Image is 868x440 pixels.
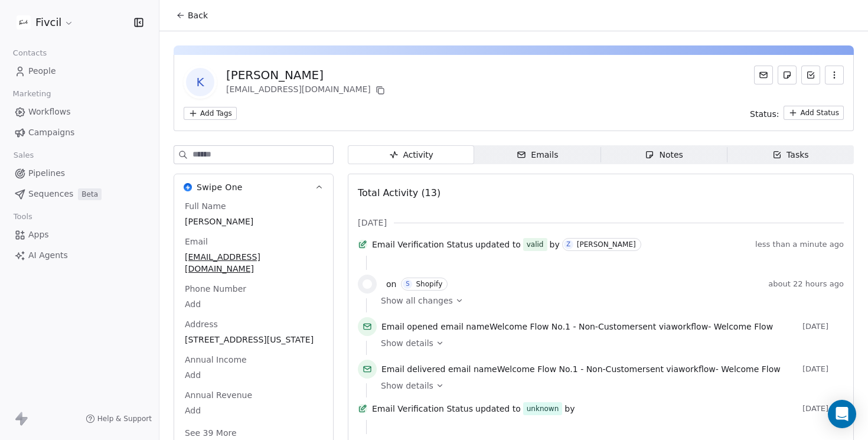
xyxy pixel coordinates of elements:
span: Total Activity (13) [358,187,440,198]
span: Phone Number [182,283,249,295]
span: less than a minute ago [755,240,844,249]
div: [PERSON_NAME] [226,67,387,83]
span: Full Name [182,200,229,212]
span: [EMAIL_ADDRESS][DOMAIN_NAME] [185,251,322,275]
span: Email Verification Status [372,403,473,415]
button: Swipe OneSwipe One [174,174,333,200]
div: Shopify [416,280,442,288]
span: Tools [8,208,37,226]
a: People [9,61,149,81]
button: Fivcil [14,12,76,32]
span: Welcome Flow No.1 - Non-Customer [490,322,638,331]
span: Sequences [28,188,73,200]
span: K [186,68,214,96]
span: Add [185,369,322,381]
span: email name sent via workflow - [381,321,773,333]
img: Fivcil_Square_Logo.png [17,15,31,30]
span: Workflows [28,106,71,118]
span: Help & Support [97,414,152,423]
span: Contacts [8,44,52,62]
span: Status: [750,108,779,120]
span: Back [188,9,208,21]
div: Notes [645,149,683,161]
a: Help & Support [86,414,152,423]
span: by [550,239,560,250]
span: email name sent via workflow - [381,363,781,375]
span: updated to [475,403,521,415]
span: [DATE] [802,364,844,374]
span: Email [182,236,210,247]
span: Fivcil [35,15,61,30]
span: Email Verification Status [372,239,473,250]
span: Beta [78,188,102,200]
span: Annual Income [182,354,249,366]
span: Add [185,405,322,416]
img: Swipe One [184,183,192,191]
div: Open Intercom Messenger [828,400,856,428]
span: Welcome Flow [721,364,780,374]
a: Pipelines [9,164,149,183]
span: Show details [381,380,433,392]
span: Welcome Flow [714,322,773,331]
span: AI Agents [28,249,68,262]
span: Email opened [381,322,438,331]
span: [STREET_ADDRESS][US_STATE] [185,334,322,346]
span: Welcome Flow No.1 - Non-Customer [497,364,646,374]
span: about 22 hours ago [768,279,844,289]
div: S [406,279,409,289]
span: Pipelines [28,167,65,180]
a: Apps [9,225,149,245]
span: People [28,65,56,77]
span: by [564,403,575,415]
a: Show all changes [381,295,836,307]
div: unknown [527,403,559,415]
span: Sales [8,146,39,164]
span: on [386,278,396,290]
div: [EMAIL_ADDRESS][DOMAIN_NAME] [226,83,387,97]
a: Campaigns [9,123,149,142]
span: Annual Revenue [182,389,254,401]
span: Show details [381,337,433,349]
img: shopify.svg [363,279,372,289]
div: [PERSON_NAME] [577,240,636,249]
span: updated to [475,239,521,250]
a: AI Agents [9,246,149,265]
span: Marketing [8,85,56,103]
span: Campaigns [28,126,74,139]
span: [PERSON_NAME] [185,216,322,227]
span: Email delivered [381,364,445,374]
span: Address [182,318,220,330]
span: [DATE] [802,322,844,331]
span: [DATE] [802,404,844,413]
span: Swipe One [197,181,243,193]
a: Workflows [9,102,149,122]
span: [DATE] [358,217,387,229]
span: Apps [28,229,49,241]
div: valid [527,239,544,250]
button: Add Tags [184,107,237,120]
a: Show details [381,380,836,392]
div: Z [566,240,570,249]
button: Add Status [784,106,844,120]
span: Add [185,298,322,310]
div: Emails [517,149,558,161]
div: Tasks [772,149,809,161]
a: SequencesBeta [9,184,149,204]
button: Back [169,5,215,26]
a: Show details [381,337,836,349]
span: Show all changes [381,295,453,307]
